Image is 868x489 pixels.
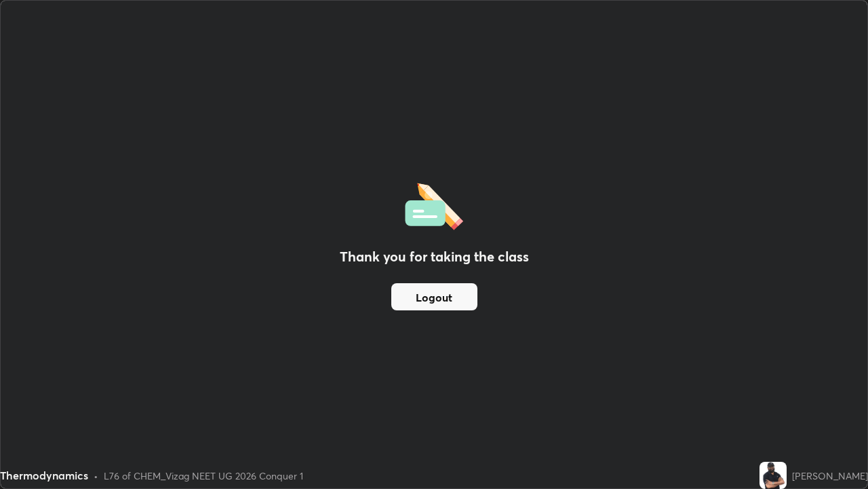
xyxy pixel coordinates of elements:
[104,469,303,483] div: L76 of CHEM_Vizag NEET UG 2026 Conquer 1
[94,469,98,483] div: •
[340,247,529,267] h2: Thank you for taking the class
[759,462,787,489] img: 6f00147d3da648e0a4435eefe47959d5.jpg
[792,469,868,483] div: [PERSON_NAME]
[405,179,463,230] img: offlineFeedback.1438e8b3.svg
[391,283,477,310] button: Logout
